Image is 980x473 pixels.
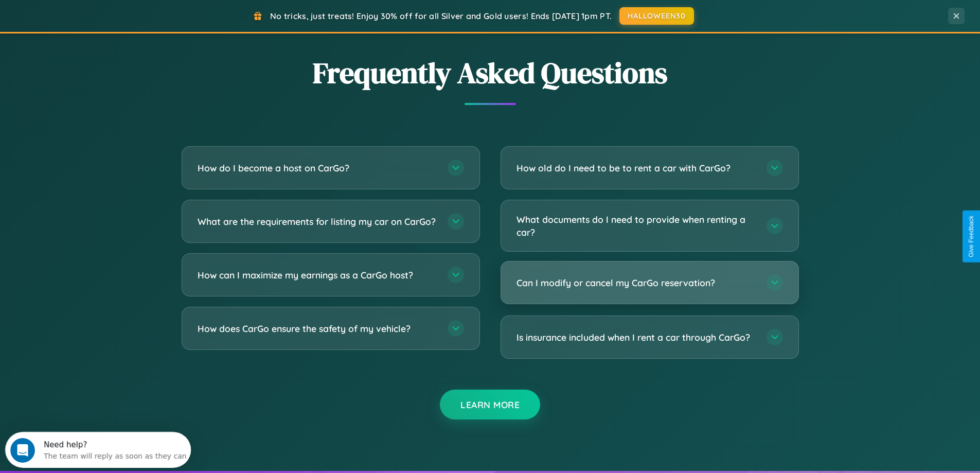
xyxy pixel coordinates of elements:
[516,162,756,174] h3: How old do I need to be to rent a car with CarGo?
[10,438,35,463] iframe: Intercom live chat
[182,53,799,93] h2: Frequently Asked Questions
[619,7,694,25] button: HALLOWEEN30
[198,162,437,174] h3: How do I become a host on CarGo?
[5,432,191,468] iframe: Intercom live chat discovery launcher
[270,11,612,21] span: No tricks, just treats! Enjoy 30% off for all Silver and Gold users! Ends [DATE] 1pm PT.
[198,215,437,228] h3: What are the requirements for listing my car on CarGo?
[516,276,756,289] h3: Can I modify or cancel my CarGo reservation?
[39,17,182,28] div: The team will reply as soon as they can
[968,216,975,257] div: Give Feedback
[4,4,191,32] div: Open Intercom Messenger
[39,9,182,17] div: Need help?
[198,269,437,282] h3: How can I maximize my earnings as a CarGo host?
[198,322,437,335] h3: How does CarGo ensure the safety of my vehicle?
[516,213,756,238] h3: What documents do I need to provide when renting a car?
[516,331,756,344] h3: Is insurance included when I rent a car through CarGo?
[440,390,540,419] button: Learn More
